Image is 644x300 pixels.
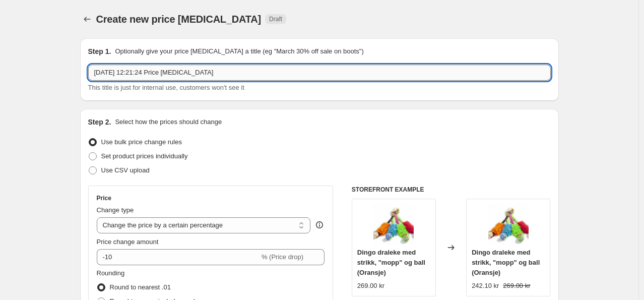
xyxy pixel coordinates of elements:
img: Dingodralekemedstrikk_moppogball_80x.png [488,204,529,245]
img: Dingodralekemedstrikk_moppogball_80x.png [373,204,414,245]
button: Price change jobs [80,12,94,26]
span: % (Price drop) [262,253,303,261]
span: Round to nearest .01 [110,283,171,291]
input: -15 [97,249,260,265]
span: Change type [97,206,134,214]
p: Select how the prices should change [115,117,222,127]
span: Price change amount [97,238,159,246]
span: Dingo draleke med strikk, "mopp" og ball (Oransje) [357,249,425,276]
div: 269.00 kr [357,281,384,291]
span: Create new price [MEDICAL_DATA] [96,14,262,25]
p: Optionally give your price [MEDICAL_DATA] a title (eg "March 30% off sale on boots") [115,46,363,56]
h6: STOREFRONT EXAMPLE [352,186,551,194]
span: Dingo draleke med strikk, "mopp" og ball (Oransje) [472,249,540,276]
span: Draft [269,15,282,23]
div: help [314,220,325,230]
strike: 269.00 kr [503,281,530,291]
span: Rounding [97,269,125,277]
input: 30% off holiday sale [88,65,551,81]
h2: Step 2. [88,117,111,127]
span: Use CSV upload [101,166,150,174]
h2: Step 1. [88,46,111,56]
div: 242.10 kr [472,281,499,291]
span: This title is just for internal use, customers won't see it [88,84,244,91]
h3: Price [97,194,111,202]
span: Set product prices individually [101,152,188,160]
span: Use bulk price change rules [101,138,182,146]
